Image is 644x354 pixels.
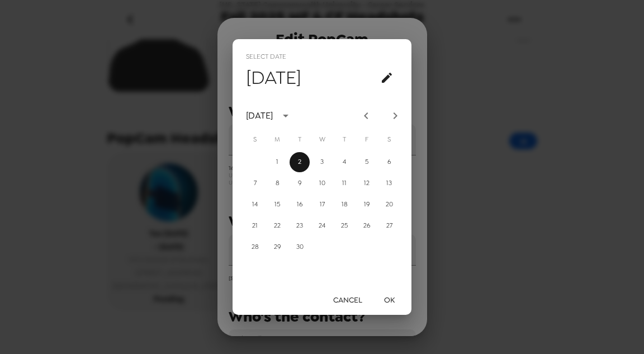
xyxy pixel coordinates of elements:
button: 4 [334,152,354,172]
button: Next month [386,106,405,125]
span: Sunday [245,129,265,151]
button: 8 [267,173,287,193]
span: Wednesday [312,129,332,151]
button: 28 [245,237,265,257]
button: Cancel [329,290,367,310]
button: OK [371,290,407,310]
span: Select date [246,48,286,66]
button: 30 [290,237,310,257]
button: 29 [267,237,287,257]
button: calendar view is open, switch to year view [276,106,295,125]
span: Thursday [334,129,354,151]
button: 14 [245,195,265,215]
button: 23 [290,216,310,236]
button: 25 [334,216,354,236]
button: 9 [290,173,310,193]
button: 22 [267,216,287,236]
h4: [DATE] [246,66,301,89]
span: Saturday [379,129,399,151]
button: 6 [379,152,399,172]
button: 18 [334,195,354,215]
button: 10 [312,173,332,193]
button: 1 [267,152,287,172]
button: 17 [312,195,332,215]
button: 7 [245,173,265,193]
button: 11 [334,173,354,193]
button: 19 [357,195,377,215]
button: 20 [379,195,399,215]
button: 12 [357,173,377,193]
span: Monday [267,129,287,151]
button: calendar view is open, go to text input view [376,67,398,89]
button: 21 [245,216,265,236]
div: [DATE] [246,109,273,122]
span: Friday [357,129,377,151]
button: Previous month [357,106,376,125]
button: 2 [290,152,310,172]
button: 3 [312,152,332,172]
button: 27 [379,216,399,236]
button: 16 [290,195,310,215]
button: 15 [267,195,287,215]
button: 5 [357,152,377,172]
span: Tuesday [290,129,310,151]
button: 26 [357,216,377,236]
button: 24 [312,216,332,236]
button: 13 [379,173,399,193]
